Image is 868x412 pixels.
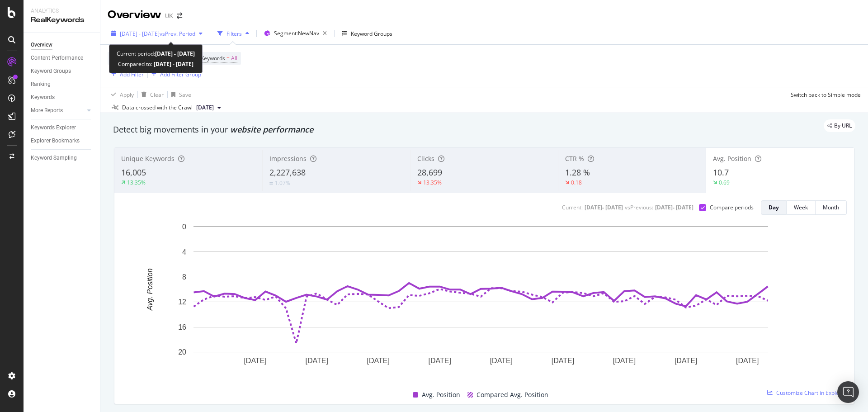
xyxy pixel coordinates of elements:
div: Add Filter Group [160,71,201,78]
text: [DATE] [552,357,574,365]
div: Keyword Groups [351,30,392,38]
button: Add Filter [108,69,144,80]
button: Month [816,200,847,215]
button: Add Filter Group [148,69,201,80]
span: Customize Chart in Explorer [776,389,847,397]
div: UK [165,11,173,20]
div: Switch back to Simple mode [791,91,861,99]
div: Explorer Bookmarks [31,136,80,146]
span: 10.7 [713,167,729,178]
div: 13.35% [423,179,442,186]
b: [DATE] - [DATE] [152,60,193,68]
span: 2025 Aug. 23rd [196,104,214,112]
a: Keyword Groups [31,66,94,76]
div: More Reports [31,106,63,115]
button: Switch back to Simple mode [787,87,861,102]
div: Content Performance [31,53,83,63]
a: Keyword Sampling [31,153,94,163]
span: vs Prev. Period [160,30,195,38]
text: 8 [182,273,186,281]
div: Day [769,204,779,211]
text: [DATE] [736,357,759,365]
div: Current period: [117,48,195,59]
span: Impressions [269,154,307,163]
span: CTR % [565,154,584,163]
div: Save [179,91,191,99]
div: arrow-right-arrow-left [177,13,182,19]
div: 13.35% [127,179,146,186]
div: Compare periods [710,204,754,211]
text: Avg. Position [146,268,154,311]
text: 16 [178,323,186,331]
div: Apply [120,91,134,99]
a: Content Performance [31,53,94,63]
span: Unique Keywords [121,154,175,163]
div: Month [823,204,839,211]
a: Explorer Bookmarks [31,136,94,146]
div: Data crossed with the Crawl [122,104,193,112]
div: Keyword Groups [31,66,71,76]
button: Week [787,200,816,215]
div: [DATE] - [DATE] [585,204,623,211]
div: legacy label [824,119,855,132]
text: [DATE] [675,357,697,365]
span: 1.28 % [565,167,590,178]
div: 0.69 [719,179,730,186]
text: [DATE] [367,357,390,365]
div: 0.18 [571,179,582,186]
div: Analytics [31,7,93,15]
text: [DATE] [429,357,451,365]
div: RealKeywords [31,15,93,25]
a: Keywords Explorer [31,123,94,133]
div: Keywords [31,93,55,102]
text: [DATE] [613,357,636,365]
div: Compared to: [118,59,193,69]
span: = [226,54,230,62]
a: Ranking [31,80,94,89]
div: Keyword Sampling [31,153,77,163]
div: vs Previous : [625,204,653,211]
button: Save [168,87,191,102]
div: Ranking [31,80,51,89]
div: Current: [562,204,583,211]
text: [DATE] [305,357,328,365]
span: Avg. Position [713,154,751,163]
button: Clear [138,87,164,102]
div: Week [794,204,808,211]
span: Avg. Position [422,389,460,400]
span: All [231,52,237,65]
a: Customize Chart in Explorer [767,389,847,397]
text: 0 [182,223,186,231]
div: [DATE] - [DATE] [655,204,693,211]
a: Overview [31,40,94,50]
button: [DATE] - [DATE]vsPrev. Period [108,26,206,41]
button: Filters [214,26,253,41]
span: Clicks [417,154,434,163]
button: Segment:NewNav [260,26,330,41]
text: 12 [178,298,186,306]
span: [DATE] - [DATE] [120,30,160,38]
span: 28,699 [417,167,442,178]
a: More Reports [31,106,85,115]
span: Compared Avg. Position [476,389,548,400]
div: Open Intercom Messenger [837,381,859,403]
svg: A chart. [122,222,840,379]
span: By URL [834,123,852,128]
b: [DATE] - [DATE] [155,50,195,57]
button: Day [761,200,787,215]
text: 4 [182,248,186,256]
div: Keywords Explorer [31,123,76,133]
span: 16,005 [121,167,146,178]
button: [DATE] [193,102,225,113]
div: Filters [226,30,242,38]
div: 1.07% [275,179,290,187]
a: Keywords [31,93,94,102]
text: 20 [178,348,186,356]
text: [DATE] [244,357,266,365]
div: Add Filter [120,71,144,78]
button: Apply [108,87,134,102]
span: Keywords [201,54,225,62]
button: Keyword Groups [338,26,396,41]
span: 2,227,638 [269,167,306,178]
